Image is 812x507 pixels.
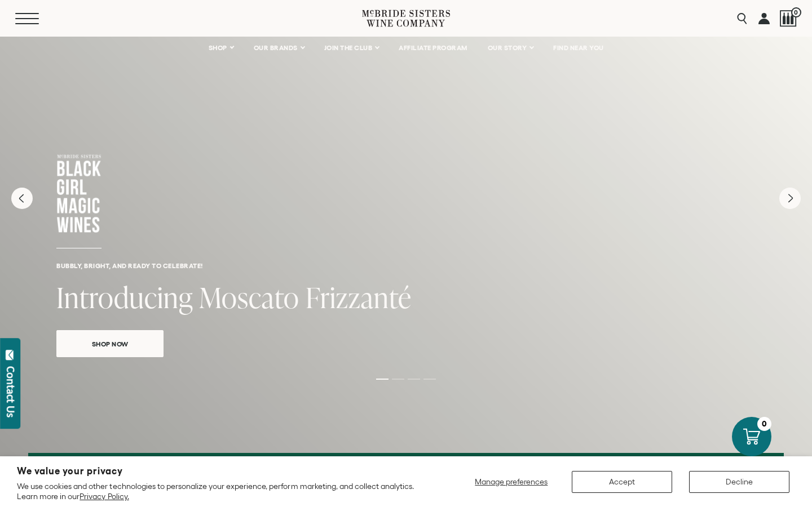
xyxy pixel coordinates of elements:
div: Contact Us [5,366,16,417]
a: Shop Now [56,330,164,357]
a: SHOP [201,37,241,59]
span: JOIN THE CLUB [324,44,373,52]
span: 0 [791,7,801,17]
button: Next [779,188,801,209]
span: SHOP [209,44,228,52]
li: Page dot 3 [408,379,420,380]
a: Privacy Policy. [80,492,129,501]
div: 0 [757,417,771,431]
button: Mobile Menu Trigger [15,13,56,24]
button: Manage preferences [468,471,555,493]
button: Decline [689,471,789,493]
li: Page dot 1 [376,379,389,380]
span: OUR STORY [488,44,527,52]
a: OUR STORY [480,37,541,59]
span: Frizzanté [306,278,412,317]
p: We use cookies and other technologies to personalize your experience, perform marketing, and coll... [17,481,429,501]
button: Previous [11,188,33,209]
button: Accept [572,471,672,493]
span: OUR BRANDS [254,44,298,52]
span: Manage preferences [475,477,548,486]
li: Page dot 2 [392,379,404,380]
a: AFFILIATE PROGRAM [391,37,475,59]
a: JOIN THE CLUB [317,37,386,59]
h2: We value your privacy [17,466,429,476]
span: AFFILIATE PROGRAM [399,44,467,52]
h6: Bubbly, bright, and ready to celebrate! [56,262,756,269]
span: Moscato [199,278,299,317]
span: Shop Now [72,337,148,350]
li: Page dot 4 [423,379,436,380]
a: FIND NEAR YOU [546,37,611,59]
a: OUR BRANDS [246,37,311,59]
span: FIND NEAR YOU [553,44,604,52]
span: Introducing [56,278,193,317]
